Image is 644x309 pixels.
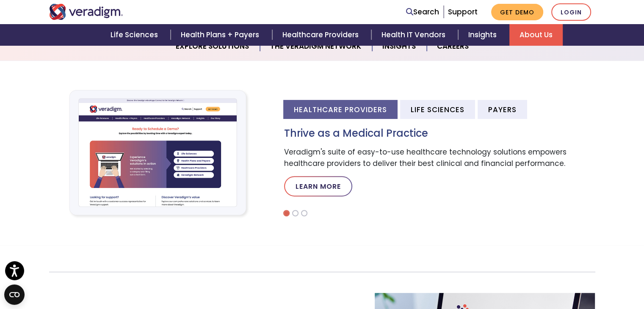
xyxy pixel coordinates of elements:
[100,24,171,46] a: Life Sciences
[509,24,563,46] a: About Us
[171,24,272,46] a: Health Plans + Payers
[491,4,543,20] a: Get Demo
[371,24,458,46] a: Health IT Vendors
[284,176,352,196] a: Learn More
[478,100,527,119] li: Payers
[284,127,595,140] h3: Thrive as a Medical Practice
[272,24,371,46] a: Healthcare Providers
[372,36,427,57] a: Insights
[400,100,475,119] li: Life Sciences
[284,146,595,169] p: Veradigm's suite of easy-to-use healthcare technology solutions empowers healthcare providers to ...
[406,6,439,18] a: Search
[49,4,123,20] img: Veradigm logo
[283,100,398,119] li: Healthcare Providers
[458,24,509,46] a: Insights
[260,36,372,57] a: The Veradigm Network
[427,36,479,57] a: Careers
[4,284,25,305] button: Open CMP widget
[166,36,260,57] a: Explore Solutions
[448,7,478,17] a: Support
[551,3,591,21] a: Login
